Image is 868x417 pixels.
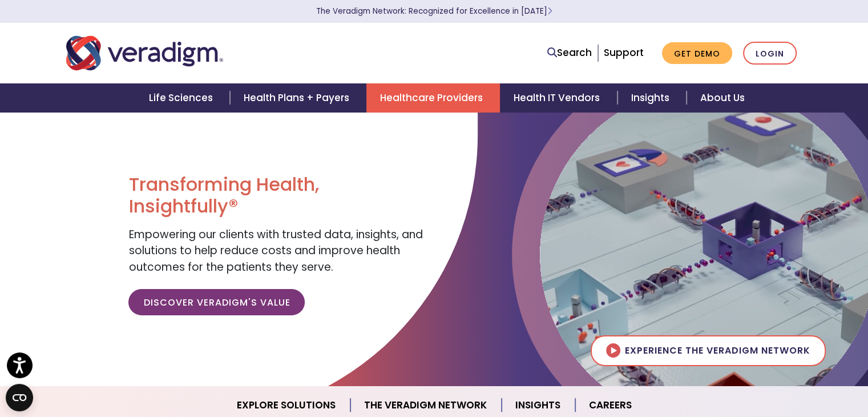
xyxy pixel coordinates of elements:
[811,360,854,403] iframe: Drift Chat Widget
[743,42,797,65] a: Login
[66,34,223,72] img: Veradigm logo
[316,6,552,17] a: The Veradigm Network: Recognized for Excellence in [DATE]Learn More
[547,45,592,61] a: Search
[617,83,687,113] a: Insights
[500,83,617,113] a: Health IT Vendors
[128,227,422,275] span: Empowering our clients with trusted data, insights, and solutions to help reduce costs and improv...
[662,42,732,65] a: Get Demo
[366,83,500,113] a: Healthcare Providers
[128,174,425,218] h1: Transforming Health, Insightfully®
[6,384,33,411] button: Open CMP widget
[128,289,305,315] a: Discover Veradigm's Value
[135,83,230,113] a: Life Sciences
[230,83,366,113] a: Health Plans + Payers
[547,6,552,17] span: Learn More
[687,83,758,113] a: About Us
[604,46,644,59] a: Support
